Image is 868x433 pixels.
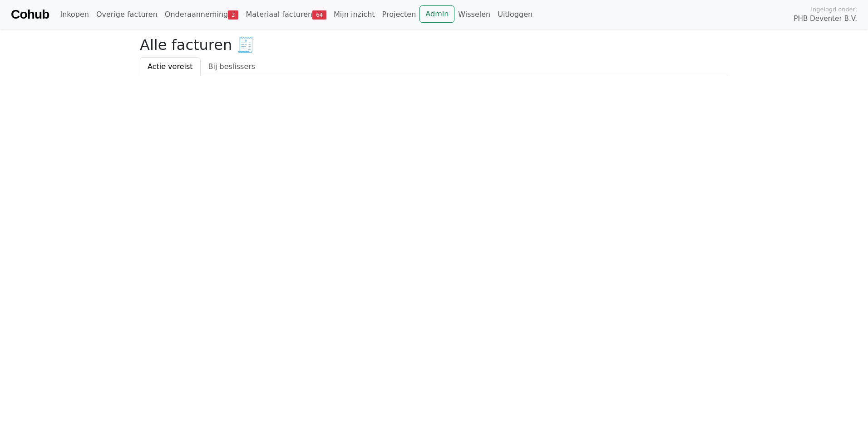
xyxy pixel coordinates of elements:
a: Uitloggen [494,5,536,24]
span: PHB Deventer B.V. [794,14,857,24]
a: Materiaal facturen64 [242,5,330,24]
a: Cohub [11,4,49,25]
a: Overige facturen [93,5,161,24]
a: Onderaanneming2 [161,5,242,24]
a: Projecten [379,5,420,24]
a: Inkopen [56,5,92,24]
span: Ingelogd onder: [811,5,857,14]
a: Wisselen [454,5,494,24]
span: 2 [228,10,238,20]
a: Actie vereist [140,57,201,76]
a: Mijn inzicht [330,5,379,24]
span: 64 [312,10,326,20]
a: Bij beslissers [201,57,263,76]
h2: Alle facturen 🧾 [140,36,728,54]
a: Admin [419,5,454,23]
